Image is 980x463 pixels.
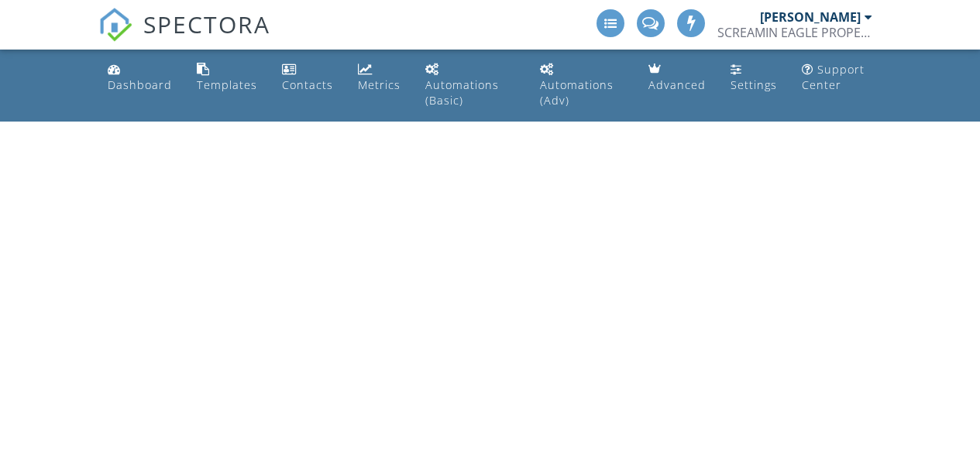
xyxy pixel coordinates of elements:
div: Support Center [802,62,865,92]
div: Automations (Basic) [425,77,499,108]
div: Contacts [282,77,333,92]
a: Support Center [796,56,879,100]
a: Dashboard [101,56,178,100]
div: Advanced [648,77,706,92]
div: Dashboard [108,77,172,92]
a: Settings [724,56,783,100]
div: Automations (Adv) [540,77,614,108]
a: SPECTORA [98,21,270,53]
div: Templates [197,77,257,92]
a: Templates [191,56,263,100]
a: Contacts [276,56,339,100]
div: SCREAMIN EAGLE PROPERTY INSPECTIONS LLC [717,25,872,40]
a: Advanced [642,56,712,100]
div: Metrics [358,77,401,92]
a: Automations (Basic) [419,56,521,115]
a: Automations (Advanced) [534,56,630,115]
span: SPECTORA [143,8,270,40]
div: [PERSON_NAME] [760,9,861,25]
div: Settings [731,77,777,92]
a: Metrics [352,56,407,100]
img: The Best Home Inspection Software - Spectora [98,8,132,42]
